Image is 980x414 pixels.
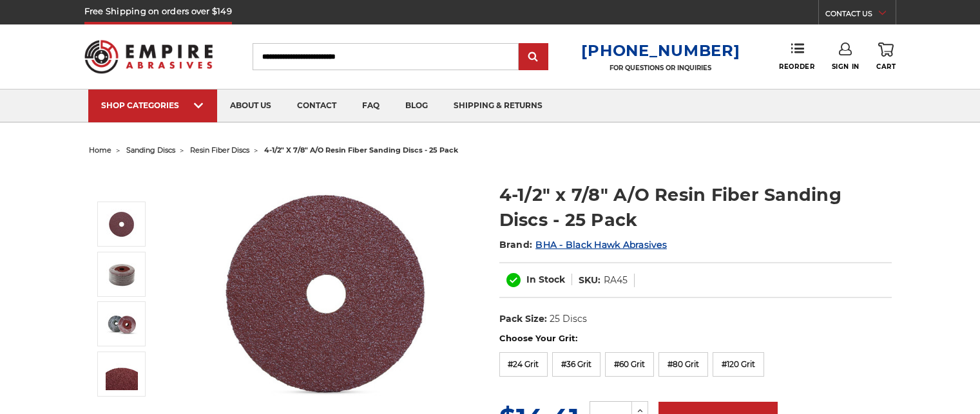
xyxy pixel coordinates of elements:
[526,274,565,285] span: In Stock
[876,62,896,71] span: Cart
[284,89,349,122] a: contact
[579,274,600,287] dt: SKU:
[217,89,284,122] a: about us
[535,239,667,250] a: BHA - Black Hawk Abrasives
[190,146,249,155] a: resin fiber discs
[264,146,458,155] span: 4-1/2" x 7/8" a/o resin fiber sanding discs - 25 pack
[499,332,892,345] label: Choose Your Grit:
[825,6,896,24] a: CONTACT US
[106,258,138,290] img: 4-1/2" x 7/8" A/O Resin Fiber Sanding Discs - 25 Pack
[550,312,587,326] dd: 25 Discs
[499,239,533,250] span: Brand:
[349,89,392,122] a: faq
[84,32,213,82] img: Empire Abrasives
[89,146,111,155] a: home
[392,89,441,122] a: blog
[779,42,814,70] a: Reorder
[499,182,892,232] h1: 4-1/2" x 7/8" A/O Resin Fiber Sanding Discs - 25 Pack
[106,358,138,390] img: 4-1/2" x 7/8" A/O Resin Fiber Sanding Discs - 25 Pack
[832,62,860,71] span: Sign In
[581,41,740,60] a: [PHONE_NUMBER]
[106,308,138,340] img: 4-1/2" x 7/8" A/O Resin Fiber Sanding Discs - 25 Pack
[604,274,628,287] dd: RA45
[106,209,138,240] img: 4.5 inch resin fiber disc
[499,312,547,326] dt: Pack Size:
[441,89,555,122] a: shipping & returns
[521,44,546,70] input: Submit
[581,64,740,72] p: FOR QUESTIONS OR INQUIRIES
[126,146,175,155] a: sanding discs
[876,42,896,71] a: Cart
[101,100,204,110] div: SHOP CATEGORIES
[779,62,814,71] span: Reorder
